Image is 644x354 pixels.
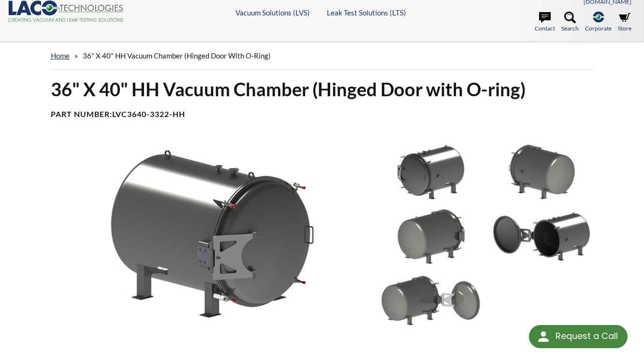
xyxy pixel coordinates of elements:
[536,329,551,344] img: round button
[235,8,310,17] a: Vacuum Solutions (LVS)
[83,51,271,60] span: 36" X 40" HH Vacuum Chamber (Hinged Door with O-ring)
[378,142,483,202] img: 36" X 40" HH VACUUM CHAMBER right view
[488,142,594,202] img: 36" X 40" HH VACUUM CHAMBER right rear view
[488,206,594,266] img: 36" X 40" HH VACUUM CHAMBER front door open
[585,24,612,33] span: Corporate
[45,142,370,324] img: 36" X 40" HH VACUUM CHAMBER Left view
[51,77,594,101] h1: 36" X 40" HH Vacuum Chamber (Hinged Door with O-ring)
[51,42,594,70] div: »
[529,325,628,348] div: Request a Call
[535,12,555,33] a: Contact
[378,271,483,330] img: 36" X 40" HH VACUUM CHAMBER rear door open
[51,51,70,60] a: home
[378,206,483,266] img: 36" X 40" HH VACUUM CHAMBER left rear view
[618,12,631,33] a: Store
[112,109,185,118] b: LVC3640-3322-HH
[51,109,594,119] h4: Part Number:
[561,12,579,33] a: Search
[327,8,406,17] a: Leak Test Solutions (LTS)
[556,325,618,347] div: Request a Call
